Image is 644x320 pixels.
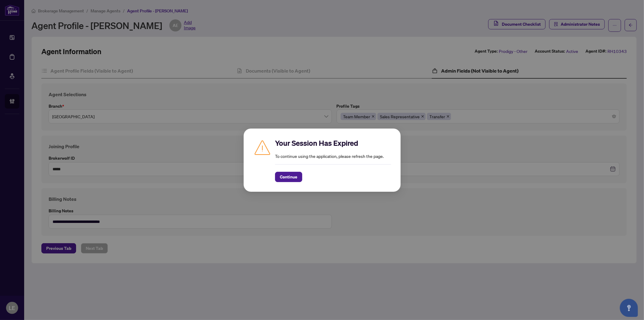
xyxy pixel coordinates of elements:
img: Caution icon [253,138,271,156]
div: To continue using the application, please refresh the page. [275,138,391,182]
button: Continue [275,172,302,182]
h2: Your Session Has Expired [275,138,391,148]
button: Open asap [620,299,638,317]
span: Continue [280,172,297,182]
